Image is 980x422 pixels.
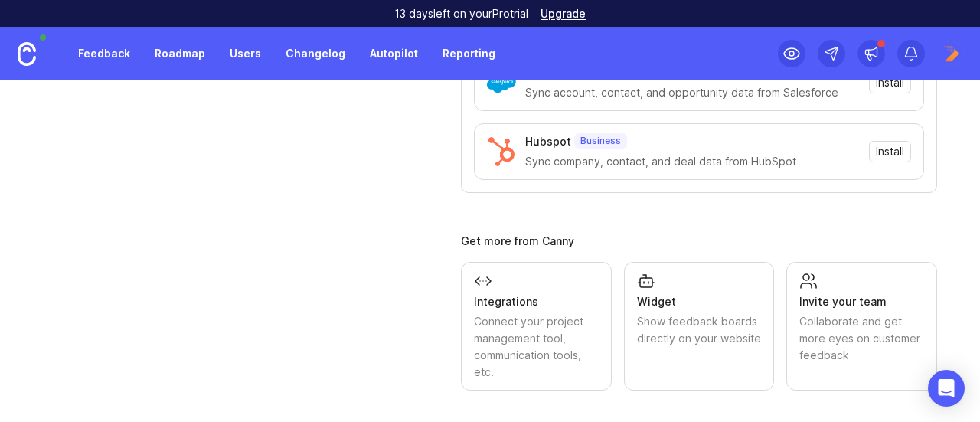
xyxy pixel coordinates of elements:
[474,313,599,381] div: Connect your project management tool, communication tools, etc.
[220,40,270,67] a: Users
[876,75,904,90] span: Install
[937,40,965,67] img: Admin Ebizneeds
[876,144,904,159] span: Install
[461,262,612,391] a: IntegrationsConnect your project management tool, communication tools, etc.
[18,42,36,66] img: Canny Home
[799,313,924,364] div: Collaborate and get more eyes on customer feedback
[928,370,965,407] div: Open Intercom Messenger
[525,133,571,150] div: Hubspot
[786,262,937,391] a: Invite your teamCollaborate and get more eyes on customer feedback
[624,262,775,391] a: WidgetShow feedback boards directly on your website
[461,236,937,247] div: Get more from Canny
[637,293,762,310] div: Widget
[525,153,860,170] div: Sync company, contact, and deal data from HubSpot
[869,141,911,162] button: Install
[145,40,214,67] a: Roadmap
[69,40,139,67] a: Feedback
[433,40,505,67] a: Reporting
[487,137,516,166] img: Hubspot
[474,293,599,310] div: Integrations
[799,293,924,310] div: Invite your team
[869,72,911,93] button: Install
[580,135,621,147] p: Business
[487,68,516,97] img: Salesforce
[394,6,528,21] p: 13 days left on your Pro trial
[637,313,762,347] div: Show feedback boards directly on your website
[276,40,354,67] a: Changelog
[541,8,586,19] a: Upgrade
[361,40,427,67] a: Autopilot
[525,84,860,101] div: Sync account, contact, and opportunity data from Salesforce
